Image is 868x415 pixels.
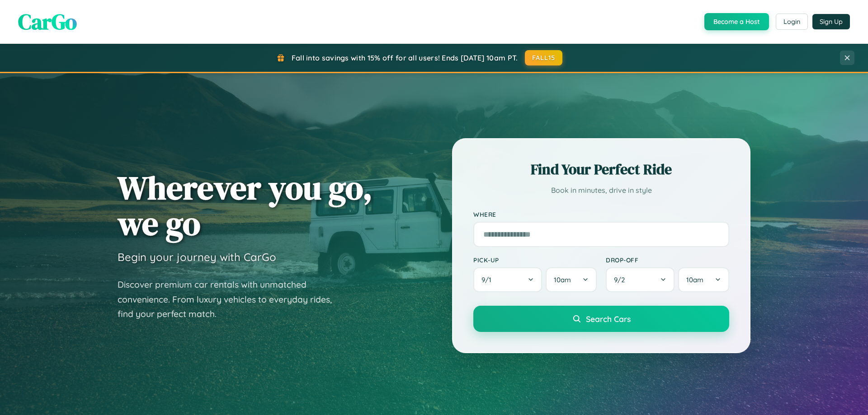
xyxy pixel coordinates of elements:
[292,53,518,62] span: Fall into savings with 15% off for all users! Ends [DATE] 10am PT.
[118,277,344,322] p: Discover premium car rentals with unmatched convenience. From luxury vehicles to everyday rides, ...
[812,14,850,29] button: Sign Up
[481,275,496,284] span: 9 / 1
[586,314,631,324] span: Search Cars
[118,170,373,241] h1: Wherever you go, we go
[473,267,542,292] button: 9/1
[686,275,703,284] span: 10am
[18,7,77,37] span: CarGo
[473,256,597,264] label: Pick-up
[614,275,629,284] span: 9 / 2
[473,184,729,197] p: Book in minutes, drive in style
[546,267,597,292] button: 10am
[473,210,729,218] label: Where
[678,267,729,292] button: 10am
[525,50,563,65] button: FALL15
[704,13,769,30] button: Become a Host
[606,267,675,292] button: 9/2
[776,14,808,30] button: Login
[606,256,729,264] label: Drop-off
[473,306,729,332] button: Search Cars
[473,159,729,179] h2: Find Your Perfect Ride
[554,275,571,284] span: 10am
[118,250,276,264] h3: Begin your journey with CarGo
